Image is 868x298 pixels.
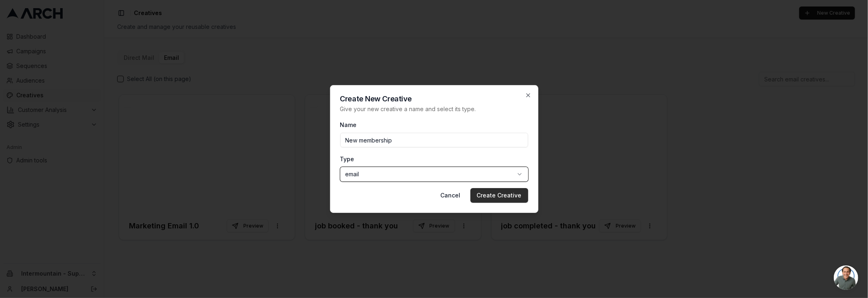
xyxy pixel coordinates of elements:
p: Give your new creative a name and select its type. [340,105,528,113]
button: Cancel [434,188,467,203]
input: E.g. 'Welcome Postcard Q3' [340,133,528,147]
label: Name [340,121,357,128]
label: Type [340,156,354,162]
button: Create Creative [470,188,528,203]
h2: Create New Creative [340,95,528,103]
